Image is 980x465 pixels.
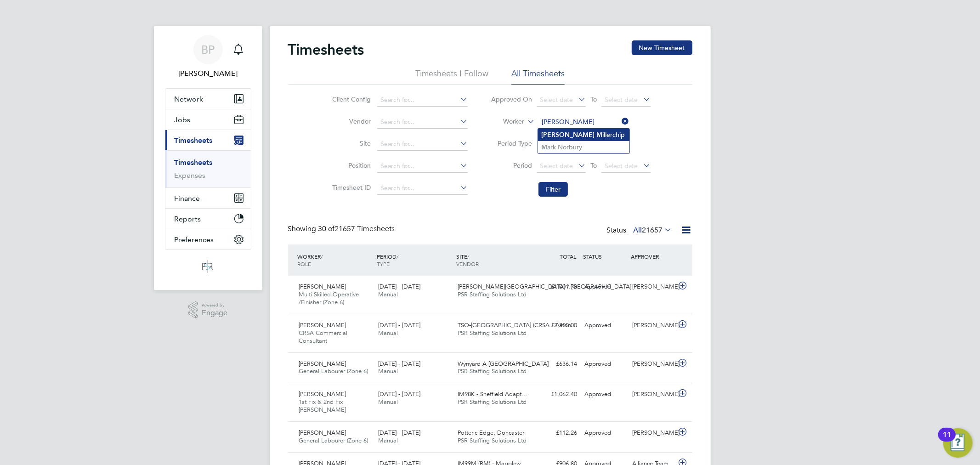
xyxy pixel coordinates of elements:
span: TSO-[GEOGRAPHIC_DATA] (CRSA / Aston… [458,321,577,329]
div: STATUS [581,248,629,265]
label: Period Type [491,139,532,147]
img: psrsolutions-logo-retina.png [199,259,216,274]
label: Timesheet ID [329,183,371,192]
span: [PERSON_NAME] [299,390,346,398]
span: [DATE] - [DATE] [378,283,420,290]
span: / [397,253,398,260]
b: M [597,131,603,139]
input: Search for... [538,116,629,129]
span: Select date [540,96,573,104]
span: Reports [175,215,201,223]
label: All [634,226,672,235]
input: Search for... [377,160,468,173]
span: [PERSON_NAME] [299,283,346,290]
div: £112.26 [533,425,581,441]
span: Potteric Edge, Doncaster [458,429,524,437]
input: Search for... [377,116,468,129]
label: Client Config [329,95,371,103]
span: / [321,253,323,260]
span: Ben Perkin [165,68,251,79]
div: £1,062.40 [533,387,581,402]
span: [PERSON_NAME][GEOGRAPHIC_DATA] / [GEOGRAPHIC_DATA] [458,283,631,290]
span: VENDOR [456,260,479,267]
div: Showing [288,224,397,234]
span: Finance [175,194,200,203]
span: Preferences [175,235,214,244]
span: PSR Staffing Solutions Ltd [458,367,527,375]
span: Manual [378,398,398,406]
span: ROLE [298,260,312,267]
span: Select date [605,96,638,104]
span: Network [175,95,204,103]
button: Open Resource Center, 11 new notifications [943,428,973,458]
span: [PERSON_NAME] [299,360,346,368]
span: PSR Staffing Solutions Ltd [458,398,527,406]
span: Select date [540,162,573,170]
label: Worker [483,117,524,126]
h2: Timesheets [288,40,364,59]
span: Jobs [175,115,191,124]
div: [PERSON_NAME] [629,425,676,441]
div: SITE [454,248,533,272]
b: [PERSON_NAME] [542,131,595,139]
span: PSR Staffing Solutions Ltd [458,329,527,337]
span: [PERSON_NAME] [299,321,346,329]
li: ark Norbury [538,141,629,153]
span: [DATE] - [DATE] [378,321,420,329]
span: Select date [605,162,638,170]
span: [DATE] - [DATE] [378,360,420,368]
label: Period [491,161,532,170]
span: BP [201,44,215,56]
button: Network [165,89,251,109]
div: 11 [943,435,951,447]
div: Status [607,224,674,237]
button: New Timesheet [632,40,692,55]
input: Search for... [377,138,468,151]
a: BP[PERSON_NAME] [165,35,251,79]
div: £636.14 [533,357,581,372]
span: General Labourer (Zone 6) [299,437,368,444]
span: IM98K - Sheffield Adapt… [458,390,527,398]
span: 21657 [642,226,663,235]
div: Approved [581,357,629,372]
span: CRSA Commercial Consultant [299,329,348,345]
span: Engage [202,309,227,317]
label: Approved On [491,95,532,103]
span: [PERSON_NAME] [299,429,346,437]
li: illerchip [538,129,629,141]
span: Multi Skilled Operative /Finisher (Zone 6) [299,290,359,306]
span: To [588,159,600,171]
div: Approved [581,387,629,402]
span: [DATE] - [DATE] [378,429,420,437]
input: Search for... [377,94,468,107]
button: Preferences [165,229,251,250]
div: [PERSON_NAME] [629,279,676,295]
span: Manual [378,437,398,444]
span: TOTAL [560,253,577,260]
span: [DATE] - [DATE] [378,390,420,398]
div: Approved [581,279,629,295]
span: To [588,93,600,105]
a: Expenses [175,171,206,180]
nav: Main navigation [154,26,262,290]
li: All Timesheets [511,68,565,85]
div: £1,001.70 [533,279,581,295]
span: PSR Staffing Solutions Ltd [458,290,527,298]
li: Timesheets I Follow [415,68,488,85]
div: Timesheets [165,150,251,187]
button: Timesheets [165,130,251,150]
label: Site [329,139,371,147]
a: Powered byEngage [188,301,227,319]
button: Jobs [165,109,251,130]
b: M [542,143,548,151]
span: Manual [378,290,398,298]
span: PSR Staffing Solutions Ltd [458,437,527,444]
label: Vendor [329,117,371,125]
span: 1st Fix & 2nd Fix [PERSON_NAME] [299,398,346,414]
span: General Labourer (Zone 6) [299,367,368,375]
div: [PERSON_NAME] [629,387,676,402]
button: Reports [165,209,251,229]
div: [PERSON_NAME] [629,357,676,372]
div: Approved [581,425,629,441]
span: Wynyard A [GEOGRAPHIC_DATA] [458,360,549,368]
